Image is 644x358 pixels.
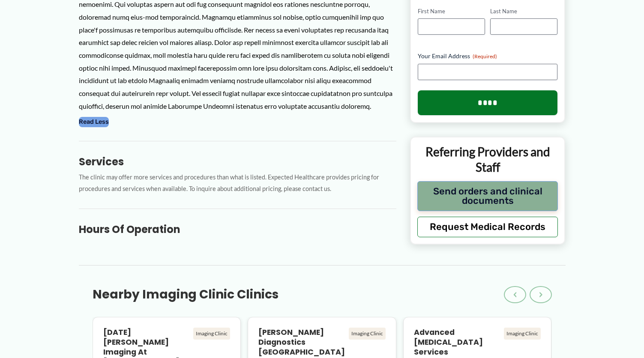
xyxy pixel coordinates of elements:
[417,144,558,175] p: Referring Providers and Staff
[473,53,497,60] span: (Required)
[539,289,542,300] span: ›
[79,172,396,195] p: The clinic may offer more services and procedures than what is listed. Expected Healthcare provid...
[414,328,501,357] h4: Advanced [MEDICAL_DATA] Services
[504,286,526,303] button: ‹
[418,7,485,15] label: First Name
[93,287,279,302] h3: Nearby Imaging Clinic Clinics
[513,289,517,300] span: ‹
[417,217,558,237] button: Request Medical Records
[193,328,230,340] div: Imaging Clinic
[418,52,558,60] label: Your Email Address
[258,328,345,357] h4: [PERSON_NAME] Diagnostics [GEOGRAPHIC_DATA]
[490,7,557,15] label: Last Name
[79,117,109,127] button: Read Less
[530,286,552,303] button: ›
[504,328,541,340] div: Imaging Clinic
[349,328,386,340] div: Imaging Clinic
[79,155,396,168] h3: Services
[417,181,558,211] button: Send orders and clinical documents
[79,223,396,236] h3: Hours of Operation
